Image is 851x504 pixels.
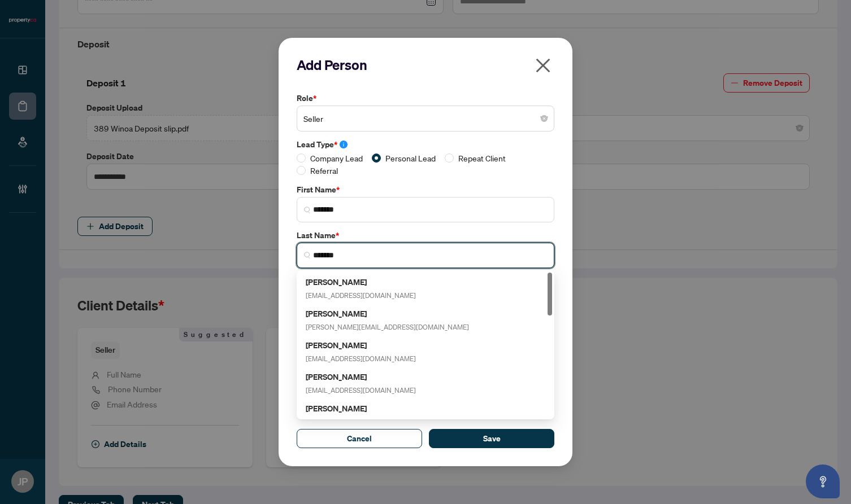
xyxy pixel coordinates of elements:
[340,141,348,148] span: info-circle
[297,138,554,151] label: Lead Type
[306,307,469,320] h5: [PERSON_NAME]
[806,464,840,498] button: Open asap
[303,108,548,129] span: Seller
[483,430,501,448] span: Save
[306,291,416,300] span: [EMAIL_ADDRESS][DOMAIN_NAME]
[306,152,367,164] span: Company Lead
[306,370,416,383] h5: [PERSON_NAME]
[306,402,469,415] h5: [PERSON_NAME]
[306,275,416,288] h5: [PERSON_NAME]
[306,354,416,363] span: [EMAIL_ADDRESS][DOMAIN_NAME]
[306,386,416,395] span: [EMAIL_ADDRESS][DOMAIN_NAME]
[347,430,372,448] span: Cancel
[306,164,342,177] span: Referral
[454,152,510,164] span: Repeat Client
[534,56,552,74] span: close
[541,115,548,122] span: close-circle
[381,152,440,164] span: Personal Lead
[304,252,311,258] img: search_icon
[297,429,422,448] button: Cancel
[297,229,554,242] label: Last Name
[429,429,554,448] button: Save
[306,339,416,352] h5: [PERSON_NAME]
[297,92,554,104] label: Role
[306,323,469,331] span: [PERSON_NAME][EMAIL_ADDRESS][DOMAIN_NAME]
[304,207,311,213] img: search_icon
[297,183,554,196] label: First Name
[297,56,554,74] h2: Add Person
